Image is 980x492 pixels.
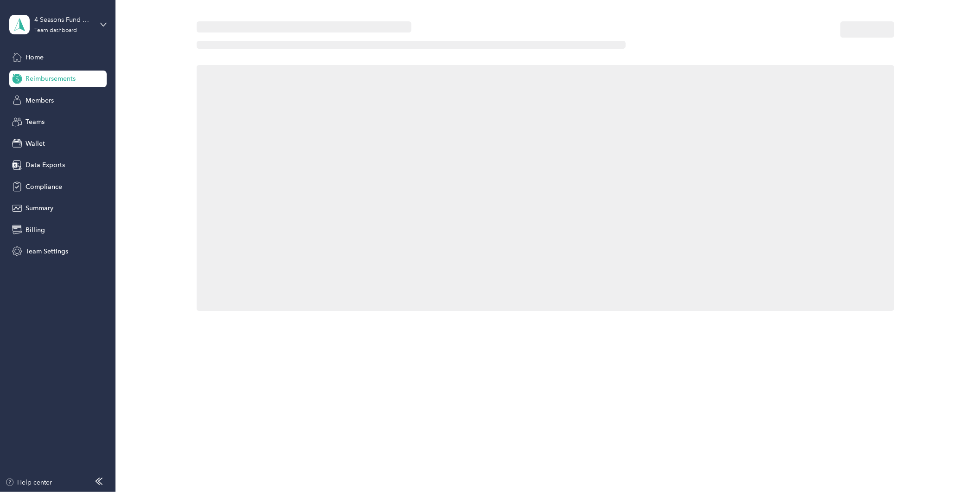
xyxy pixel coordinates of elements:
span: Team Settings [26,246,68,256]
span: Reimbursements [26,74,76,84]
iframe: Everlance-gr Chat Button Frame [928,440,980,492]
div: 4 Seasons Fund Raising [34,15,92,25]
span: Summary [26,203,53,213]
button: Help center [5,478,52,487]
span: Wallet [26,139,45,149]
span: Billing [26,225,45,235]
span: Home [26,52,44,62]
span: Compliance [26,182,62,192]
div: Team dashboard [34,28,77,33]
span: Members [26,96,54,105]
span: Data Exports [26,160,65,170]
span: Teams [26,117,45,127]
